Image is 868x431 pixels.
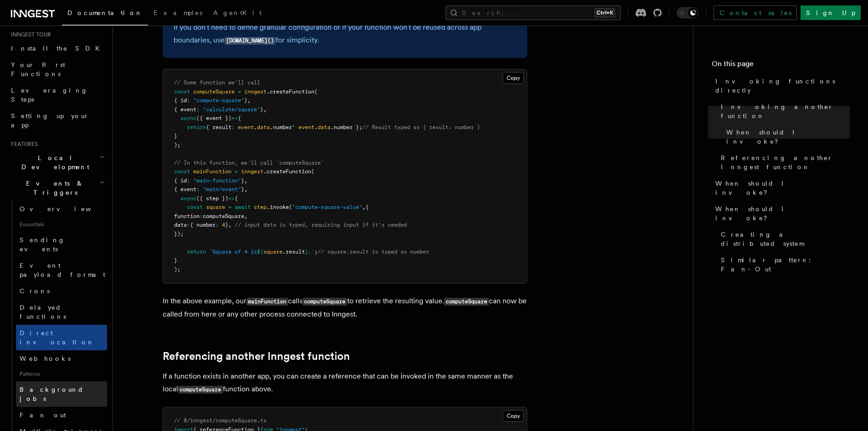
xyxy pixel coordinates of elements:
span: Leveraging Steps [11,87,88,103]
span: => [228,195,235,202]
span: Overview [20,205,113,213]
span: Similar pattern: Fan-Out [721,255,850,274]
span: : [187,177,190,184]
span: const [174,168,190,175]
span: .result [282,249,305,255]
span: ({ step }) [196,195,228,202]
button: Local Development [7,150,107,175]
a: Similar pattern: Fan-Out [717,252,850,277]
span: Install the SDK [11,45,105,52]
span: { [235,195,238,202]
span: Creating a distributed system [721,230,850,248]
span: => [231,115,238,121]
span: ; [314,249,318,255]
span: event [238,124,254,130]
span: square [263,249,282,255]
span: async [180,115,196,121]
code: mainFunction [247,298,288,306]
span: = [238,88,241,95]
span: } [241,177,244,184]
code: [DOMAIN_NAME]() [225,37,276,45]
span: } [305,249,308,255]
a: Examples [148,3,208,25]
span: Features [7,140,38,148]
span: // input data is typed, requiring input if it's needed [235,222,407,228]
span: event [298,124,314,130]
span: Invoking functions directly [715,77,850,95]
span: , [263,106,267,113]
span: AgentKit [213,9,262,16]
span: return [187,124,206,130]
span: Event payload format [20,262,105,278]
span: Sending events [20,236,65,253]
span: ( [289,204,292,210]
span: } [241,186,244,192]
span: Inngest tour [7,31,51,38]
a: When should I invoke? [712,175,850,201]
span: Delayed functions [20,304,66,320]
span: , [244,186,247,192]
button: Events & Triggers [7,175,107,201]
span: // Some function we'll call [174,79,260,86]
span: ${ [257,249,263,255]
h4: On this page [712,58,850,73]
span: Essentials [16,217,107,232]
p: In the above example, our calls to retrieve the resulting value. can now be called from here or a... [163,295,527,321]
span: Direct invocation [20,329,94,346]
a: Fan out [16,407,107,423]
span: { event [174,186,196,192]
span: , [247,97,251,104]
span: : [187,97,190,104]
span: ({ event }) [196,115,231,121]
span: { result [206,124,231,130]
span: , [228,222,231,228]
span: square [206,204,225,210]
a: When should I invoke? [723,124,850,150]
span: // Result typed as { result: number } [362,124,480,130]
span: : [187,222,190,228]
span: . [314,124,318,130]
span: } [260,106,263,113]
p: If a function exists in another app, you can create a reference that can be invoked in the same m... [163,370,527,396]
span: . [254,124,257,130]
a: Background jobs [16,381,107,407]
a: Event payload format [16,257,107,283]
span: { id [174,97,187,104]
span: mainFunction [193,168,231,175]
span: , [244,177,247,184]
span: : [196,106,200,113]
span: return [187,249,206,255]
a: Webhooks [16,350,107,367]
code: computeSquare [444,298,489,306]
span: .invoke [267,204,289,210]
span: Documentation [67,9,143,16]
span: }); [174,231,184,237]
a: Creating a distributed system [717,226,850,252]
a: Leveraging Steps [7,82,107,108]
span: } [244,97,247,104]
span: Patterns [16,367,107,381]
span: .createFunction [267,88,314,95]
span: ); [174,142,180,148]
span: computeSquare [203,213,244,219]
a: Documentation [62,3,148,26]
span: Crons [20,287,50,295]
span: Setting up your app [11,112,89,129]
span: data [174,222,187,228]
a: Referencing another Inngest function [163,350,350,363]
span: , [244,213,247,219]
span: 4 [222,222,225,228]
span: When should I invoke? [726,128,850,146]
span: Webhooks [20,355,71,362]
span: "main-function" [193,177,241,184]
span: const [174,88,190,95]
span: { event [174,106,196,113]
a: Crons [16,283,107,299]
span: = [228,204,231,210]
span: = [235,168,238,175]
span: } [174,257,177,264]
span: step [254,204,267,210]
span: async [180,195,196,202]
span: ( [311,168,314,175]
span: const [187,204,203,210]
